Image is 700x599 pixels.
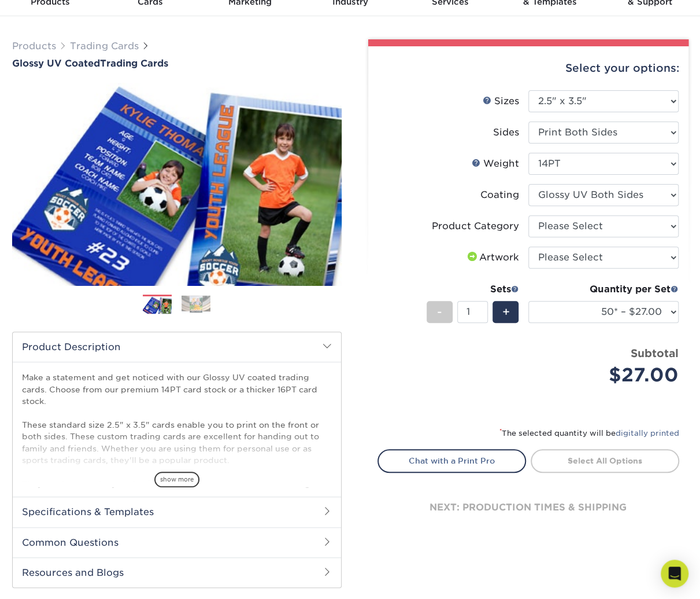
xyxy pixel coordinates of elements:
h2: Resources and Blogs [13,557,341,587]
div: Coating [480,188,519,202]
a: Products [12,41,56,52]
img: Trading Cards 02 [182,295,210,313]
h1: Trading Cards [12,58,342,69]
a: Trading Cards [70,41,139,52]
div: Sides [493,126,519,139]
a: Select All Options [531,449,679,472]
div: Sizes [483,94,519,108]
div: Product Category [432,219,519,233]
div: next: production times & shipping [377,473,679,542]
strong: Subtotal [631,347,679,359]
a: digitally printed [616,429,679,438]
div: Open Intercom Messenger [661,560,688,587]
span: Glossy UV Coated [12,58,100,69]
img: Glossy UV Coated 01 [12,70,342,298]
p: Make a statement and get noticed with our Glossy UV coated trading cards. Choose from our premium... [22,372,332,513]
a: Chat with a Print Pro [377,449,526,472]
h2: Common Questions [13,527,341,557]
div: $27.00 [537,361,679,389]
h2: Specifications & Templates [13,497,341,527]
h2: Product Description [13,332,341,362]
div: Sets [427,282,519,296]
div: Artwork [465,251,519,264]
span: show more [154,472,199,487]
span: - [437,303,442,321]
a: Glossy UV CoatedTrading Cards [12,58,342,69]
div: Quantity per Set [528,282,679,296]
div: Select your options: [377,46,679,90]
span: + [502,303,509,321]
small: The selected quantity will be [499,429,679,438]
div: Weight [472,157,519,171]
img: Trading Cards 01 [143,295,172,315]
